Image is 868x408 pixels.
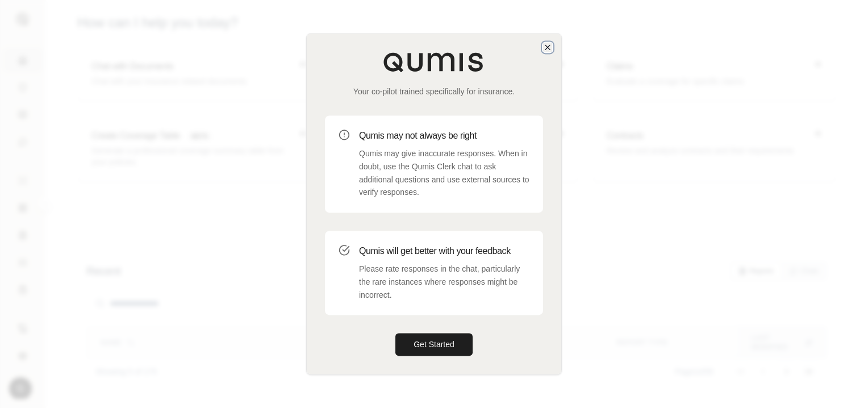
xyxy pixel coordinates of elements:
p: Qumis may give inaccurate responses. When in doubt, use the Qumis Clerk chat to ask additional qu... [359,147,529,199]
img: Qumis Logo [383,52,485,72]
h3: Qumis will get better with your feedback [359,244,529,258]
p: Your co-pilot trained specifically for insurance. [325,86,543,97]
h3: Qumis may not always be right [359,129,529,143]
p: Please rate responses in the chat, particularly the rare instances where responses might be incor... [359,263,529,301]
button: Get Started [395,334,473,356]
